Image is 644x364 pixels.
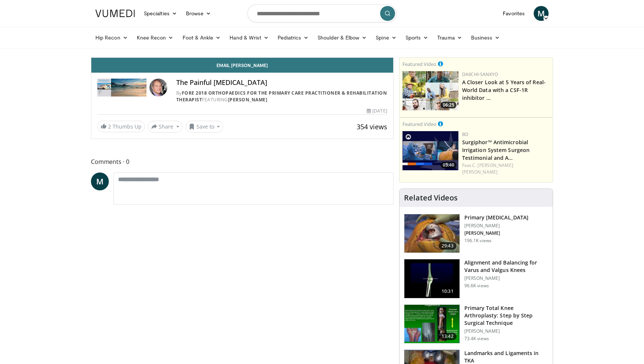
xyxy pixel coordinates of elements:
h3: Primary [MEDICAL_DATA] [464,214,528,221]
img: 38523_0000_3.png.150x105_q85_crop-smart_upscale.jpg [404,259,460,298]
img: oa8B-rsjN5HfbTbX5hMDoxOjB1O5lLKx_1.150x105_q85_crop-smart_upscale.jpg [404,305,460,344]
input: Search topics, interventions [247,4,397,22]
small: Featured Video [402,121,436,127]
div: By FEATURING [176,90,387,103]
a: [PERSON_NAME] [228,96,268,103]
a: BD [462,131,468,137]
a: Sports [401,30,433,45]
a: Surgiphor™ Antimicrobial Irrigation System Surgeon Testimonial and A… [462,139,530,161]
span: 2 [108,123,111,130]
button: Share [148,121,183,133]
a: 06:25 [402,71,458,110]
a: Browse [181,6,216,21]
p: 73.4K views [464,336,489,342]
a: 03:40 [402,131,458,170]
img: Avatar [149,79,167,96]
a: A Closer Look at 5 Years of Real-World Data with a CSF-1R inhibitor … [462,79,546,101]
a: Pediatrics [273,30,313,45]
a: Business [467,30,505,45]
a: Spine [371,30,401,45]
h4: The Painful [MEDICAL_DATA] [176,79,387,87]
span: 10:31 [439,288,457,295]
a: Hip Recon [91,30,132,45]
span: 354 views [357,122,387,131]
a: Favorites [498,6,529,21]
a: 29:43 Primary [MEDICAL_DATA] [PERSON_NAME] [PERSON_NAME] 196.1K views [404,214,548,253]
a: FORE 2018 Orthopaedics for the Primary Care Practitioner & Rehabilitation Therapist [176,90,387,103]
button: Save to [186,121,224,133]
div: [DATE] [367,108,387,114]
span: 03:40 [441,162,457,168]
a: Daiichi-Sankyo [462,71,498,77]
a: 10:31 Alignment and Balancing for Varus and Valgus Knees [PERSON_NAME] 96.6K views [404,259,548,298]
a: 2 Thumbs Up [97,121,145,132]
small: Featured Video [402,61,436,67]
h4: Related Videos [404,193,458,202]
img: 297061_3.png.150x105_q85_crop-smart_upscale.jpg [404,214,460,253]
h3: Primary Total Knee Arthroplasty: Step by Step Surgical Technique [464,304,548,327]
img: 93c22cae-14d1-47f0-9e4a-a244e824b022.png.150x105_q85_crop-smart_upscale.jpg [402,71,458,110]
div: Feat. [462,162,550,175]
p: 196.1K views [464,238,492,244]
span: 29:43 [439,242,457,250]
span: 13:42 [439,333,457,340]
p: [PERSON_NAME] [464,223,528,229]
a: M [91,172,109,190]
p: [PERSON_NAME] [464,328,548,334]
span: 06:25 [441,102,457,108]
a: Hand & Wrist [225,30,273,45]
img: FORE 2018 Orthopaedics for the Primary Care Practitioner & Rehabilitation Therapist [97,79,146,96]
a: Email [PERSON_NAME] [91,58,393,73]
img: VuMedi Logo [95,10,135,17]
a: 13:42 Primary Total Knee Arthroplasty: Step by Step Surgical Technique [PERSON_NAME] 73.4K views [404,304,548,344]
a: Knee Recon [132,30,178,45]
p: 96.6K views [464,283,489,289]
p: [PERSON_NAME] [464,230,528,236]
a: Specialties [139,6,181,21]
span: Comments 0 [91,157,394,167]
a: C. [PERSON_NAME] [PERSON_NAME] [462,162,513,175]
p: [PERSON_NAME] [464,275,548,281]
a: Shoulder & Elbow [313,30,371,45]
a: Foot & Ankle [178,30,225,45]
img: 70422da6-974a-44ac-bf9d-78c82a89d891.150x105_q85_crop-smart_upscale.jpg [402,131,458,170]
h3: Alignment and Balancing for Varus and Valgus Knees [464,259,548,274]
a: Trauma [433,30,467,45]
a: M [534,6,549,21]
